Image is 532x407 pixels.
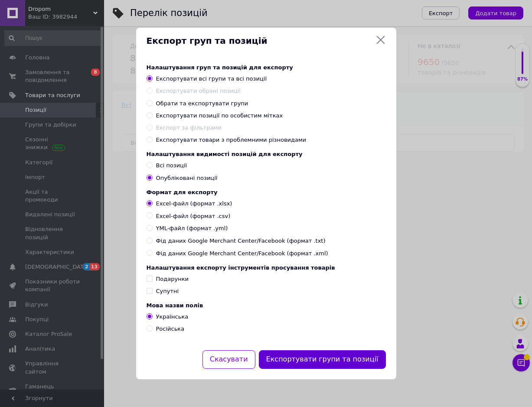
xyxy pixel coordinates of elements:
[156,175,218,181] span: Опубліковані позиції
[156,326,185,332] span: Російська
[147,189,386,195] div: Формат для експорту
[259,350,386,369] button: Експортувати групи та позиції
[156,100,248,107] span: Обрати та експортувати групи
[156,137,307,143] span: Експортувати товари з проблемними різновидами
[156,225,228,232] span: YML-файл (формат .yml)
[156,112,283,119] span: Експортувати позиції по особистим мітках
[147,151,386,157] div: Налаштування видимості позицій для експорту
[156,200,232,208] span: Excel-файл (формат .xlsx)
[156,250,328,257] span: Фід даних Google Merchant Center/Facebook (формат .xml)
[156,162,187,169] span: Всі позиції
[147,64,386,71] div: Налаштування груп та позицій для експорту
[202,350,255,369] button: Скасувати
[156,275,189,283] div: Подарунки
[156,313,189,320] span: Українська
[156,237,326,245] span: Фід даних Google Merchant Center/Facebook (формат .txt)
[147,264,386,271] div: Налаштування експорту інструментів просування товарів
[156,88,241,94] span: Експортувати обрані позиції
[156,287,179,295] div: Супутні
[156,124,222,131] span: Експорт за фільтрами
[156,212,231,220] span: Excel-файл (формат .csv)
[147,302,386,309] div: Мова назви полів
[156,75,267,82] span: Експортувати всі групи та всі позиції
[147,35,372,47] span: Експорт груп та позицій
